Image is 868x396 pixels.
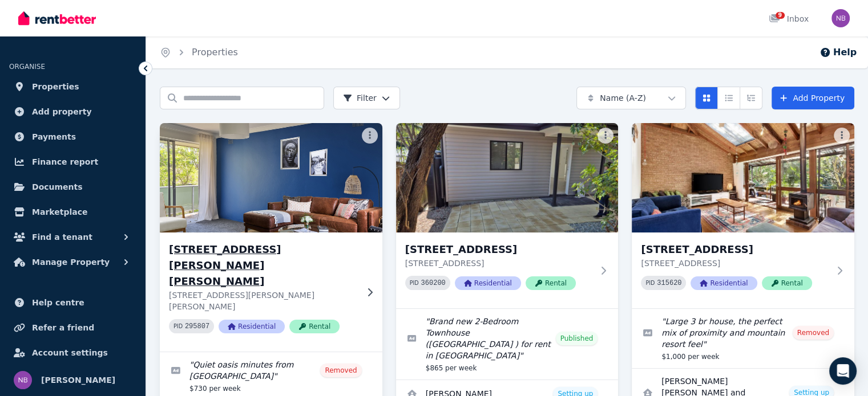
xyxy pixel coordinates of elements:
[160,123,382,352] a: 8/118 Shirley Road, Wollstonecraft[STREET_ADDRESS][PERSON_NAME][PERSON_NAME][STREET_ADDRESS][PERS...
[405,258,594,269] p: [STREET_ADDRESS]
[600,92,646,104] span: Name (A-Z)
[597,128,613,144] button: More options
[41,373,115,387] span: [PERSON_NAME]
[362,128,378,144] button: More options
[641,258,829,269] p: [STREET_ADDRESS]
[829,357,857,385] div: Open Intercom Messenger
[32,105,92,119] span: Add property
[14,371,32,389] img: Nadia Banna
[645,280,655,286] small: PID
[9,150,136,173] a: Finance report
[9,125,136,148] a: Payments
[421,279,446,287] code: 360200
[9,63,45,71] span: ORGANISE
[831,9,850,27] img: Nadia Banna
[576,87,686,109] button: Name (A-Z)
[169,289,357,312] p: [STREET_ADDRESS][PERSON_NAME][PERSON_NAME]
[219,320,285,333] span: Residential
[32,155,98,169] span: Finance report
[717,87,740,109] button: Compact list view
[9,341,136,364] a: Account settings
[32,321,94,334] span: Refer a friend
[343,92,377,104] span: Filter
[772,87,854,109] a: Add Property
[18,10,96,27] img: RentBetter
[9,201,136,223] a: Marketplace
[405,242,594,258] h3: [STREET_ADDRESS]
[641,242,829,258] h3: [STREET_ADDRESS]
[9,251,136,273] button: Manage Property
[632,309,854,368] a: Edit listing: Large 3 br house, the perfect mix of proximity and mountain resort feel
[32,130,76,144] span: Payments
[32,205,87,219] span: Marketplace
[9,100,136,123] a: Add property
[173,323,183,329] small: PID
[740,87,762,109] button: Expanded list view
[695,87,718,109] button: Card view
[9,75,136,98] a: Properties
[526,276,576,290] span: Rental
[396,309,619,379] a: Edit listing: Brand new 2-Bedroom Townhouse (Granny Flat ) for rent in leafy Lane Cove
[32,255,110,269] span: Manage Property
[32,296,84,309] span: Help centre
[769,13,809,25] div: Inbox
[32,230,92,244] span: Find a tenant
[9,316,136,339] a: Refer a friend
[396,123,619,232] img: 39 River Rd W, Lane Cove
[410,280,419,286] small: PID
[776,12,785,19] span: 9
[32,346,108,360] span: Account settings
[154,120,387,235] img: 8/118 Shirley Road, Wollstonecraft
[657,279,681,287] code: 315620
[819,46,857,59] button: Help
[632,123,854,308] a: 39 River Road West, Lane Cove[STREET_ADDRESS][STREET_ADDRESS]PID 315620ResidentialRental
[289,320,340,333] span: Rental
[333,87,400,109] button: Filter
[9,226,136,248] button: Find a tenant
[9,291,136,314] a: Help centre
[632,123,854,232] img: 39 River Road West, Lane Cove
[32,80,79,93] span: Properties
[32,180,83,194] span: Documents
[691,276,757,290] span: Residential
[169,242,357,289] h3: [STREET_ADDRESS][PERSON_NAME][PERSON_NAME]
[192,47,238,58] a: Properties
[9,175,136,198] a: Documents
[185,322,209,330] code: 295807
[695,87,762,109] div: View options
[834,128,850,144] button: More options
[146,36,252,68] nav: Breadcrumb
[455,276,521,290] span: Residential
[762,276,812,290] span: Rental
[396,123,619,308] a: 39 River Rd W, Lane Cove[STREET_ADDRESS][STREET_ADDRESS]PID 360200ResidentialRental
